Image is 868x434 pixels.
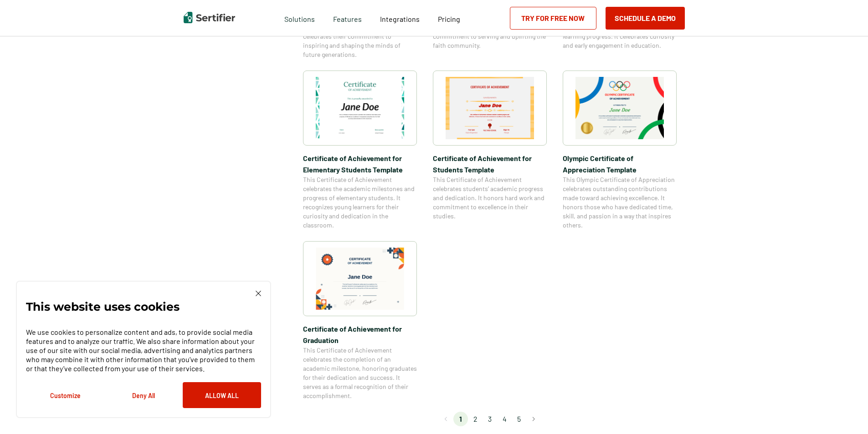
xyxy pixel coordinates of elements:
li: page 3 [483,412,497,426]
a: Olympic Certificate of Appreciation​ TemplateOlympic Certificate of Appreciation​ TemplateThis Ol... [563,71,677,230]
img: Certificate of Achievement for Graduation [316,247,404,310]
a: Integrations [380,12,420,24]
img: Sertifier | Digital Credentialing Platform [184,12,235,23]
p: This website uses cookies [26,302,180,311]
span: Certificate of Achievement for Students Template [433,152,547,175]
button: Allow All [183,382,261,408]
a: Certificate of Achievement for GraduationCertificate of Achievement for GraduationThis Certificat... [303,241,417,400]
li: page 4 [497,412,512,426]
button: Go to next page [526,412,541,426]
img: Certificate of Achievement for Students Template [446,77,534,139]
a: Certificate of Achievement for Elementary Students TemplateCertificate of Achievement for Element... [303,71,417,230]
iframe: Chat Widget [822,390,868,434]
button: Go to previous page [439,412,453,426]
img: Certificate of Achievement for Elementary Students Template [316,77,404,139]
span: This Olympic Certificate of Appreciation celebrates outstanding contributions made toward achievi... [563,175,677,230]
span: Olympic Certificate of Appreciation​ Template [563,152,677,175]
p: We use cookies to personalize content and ads, to provide social media features and to analyze ou... [26,328,261,373]
button: Deny All [104,382,183,408]
a: Certificate of Achievement for Students TemplateCertificate of Achievement for Students TemplateT... [433,71,547,230]
li: page 2 [468,412,483,426]
img: Cookie Popup Close [256,291,261,296]
li: page 5 [512,412,526,426]
button: Schedule a Demo [606,7,685,30]
span: Certificate of Achievement for Elementary Students Template [303,152,417,175]
span: Solutions [284,12,315,24]
span: Features [333,12,362,24]
span: This Certificate of Achievement celebrates the academic milestones and progress of elementary stu... [303,175,417,230]
a: Try for Free Now [510,7,596,30]
span: Integrations [380,15,420,23]
span: This Certificate of Achievement celebrates the completion of an academic milestone, honoring grad... [303,346,417,400]
li: page 1 [453,412,468,426]
img: Olympic Certificate of Appreciation​ Template [575,77,664,139]
span: This Certificate of Achievement celebrates students’ academic progress and dedication. It honors ... [433,175,547,221]
a: Pricing [438,12,460,24]
span: Pricing [438,15,460,23]
button: Customize [26,382,104,408]
span: Certificate of Achievement for Graduation [303,323,417,346]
